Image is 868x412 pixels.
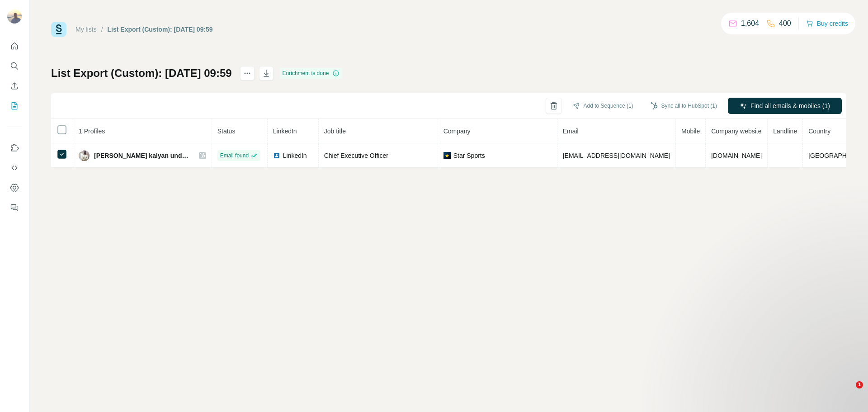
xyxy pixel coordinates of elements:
[806,17,848,30] button: Buy credits
[7,38,22,54] button: Quick start
[273,152,280,159] img: LinkedIn logo
[443,152,451,159] img: company-logo
[563,152,670,159] span: [EMAIL_ADDRESS][DOMAIN_NAME]
[563,128,579,135] span: Email
[566,99,640,113] button: Add to Sequence (1)
[79,128,105,135] span: 1 Profiles
[217,128,236,135] span: Status
[808,128,830,135] span: Country
[79,150,90,161] img: Avatar
[728,98,842,114] button: Find all emails & mobiles (1)
[94,151,190,160] span: [PERSON_NAME] kalyan undefined
[7,58,22,74] button: Search
[283,151,307,160] span: LinkedIn
[7,180,22,196] button: Dashboard
[75,26,97,33] a: My lists
[681,128,700,135] span: Mobile
[453,151,485,160] span: Star Sports
[644,99,723,113] button: Sync all to HubSpot (1)
[273,128,297,135] span: LinkedIn
[779,18,791,29] p: 400
[324,128,346,135] span: Job title
[741,18,759,29] p: 1,604
[837,381,859,403] iframe: Intercom live chat
[7,199,22,216] button: Feedback
[101,25,103,34] li: /
[324,152,388,159] span: Chief Executive Officer
[750,101,830,110] span: Find all emails & mobiles (1)
[280,68,343,79] div: Enrichment is done
[773,128,797,135] span: Landline
[7,9,22,24] img: Avatar
[51,66,232,81] h1: List Export (Custom): [DATE] 09:59
[856,381,863,388] span: 1
[711,152,762,159] span: [DOMAIN_NAME]
[7,140,22,156] button: Use Surfe on LinkedIn
[220,152,249,160] span: Email found
[711,128,761,135] span: Company website
[443,128,471,135] span: Company
[7,160,22,176] button: Use Surfe API
[7,98,22,114] button: My lists
[7,78,22,94] button: Enrich CSV
[108,25,213,34] div: List Export (Custom): [DATE] 09:59
[51,22,66,37] img: Surfe Logo
[240,66,255,81] button: actions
